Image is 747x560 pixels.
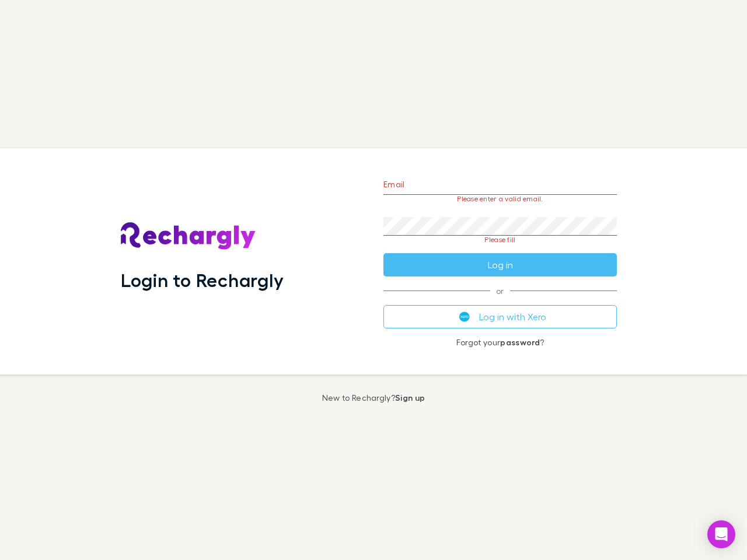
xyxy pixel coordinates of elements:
img: Rechargly's Logo [121,222,256,250]
span: or [383,290,617,291]
div: Open Intercom Messenger [707,520,735,548]
p: New to Rechargly? [322,393,425,402]
button: Log in with Xero [383,305,617,328]
h1: Login to Rechargly [121,269,284,291]
p: Please enter a valid email. [383,195,617,203]
button: Log in [383,253,617,276]
a: password [500,337,540,347]
a: Sign up [395,393,425,402]
p: Please fill [383,236,617,244]
p: Forgot your ? [383,338,617,347]
img: Xero's logo [459,311,470,322]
